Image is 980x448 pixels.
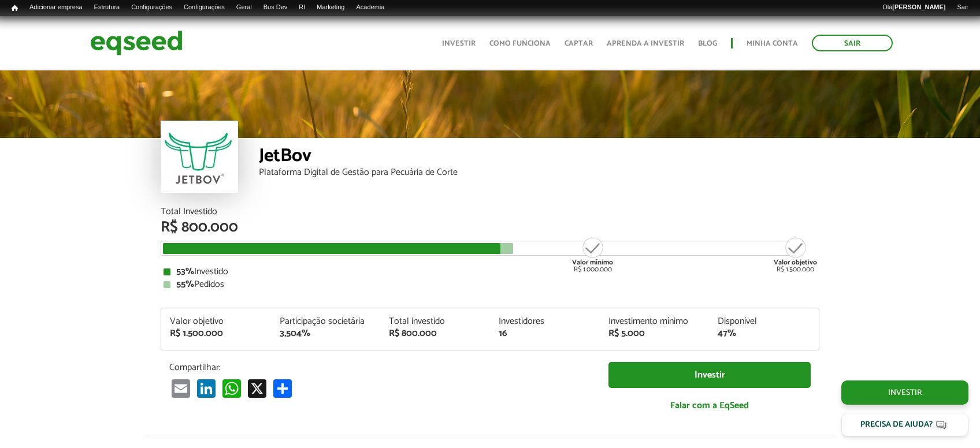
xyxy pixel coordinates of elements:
[259,168,819,177] div: Plataforma Digital de Gestão para Pecuária de Corte
[220,379,243,398] a: WhatsApp
[169,362,591,373] p: Compartilhar:
[608,317,701,326] div: Investimento mínimo
[176,277,194,292] strong: 55%
[280,317,372,326] div: Participação societária
[24,3,88,12] a: Adicionar empresa
[170,317,262,326] div: Valor objetivo
[88,3,126,12] a: Estrutura
[565,40,593,47] a: Captar
[608,394,811,417] a: Falar com a EqSeed
[718,329,810,338] div: 47%
[311,3,350,12] a: Marketing
[350,3,390,12] a: Academia
[178,3,231,12] a: Configurações
[951,3,974,12] a: Sair
[164,280,816,289] div: Pedidos
[259,147,819,168] div: JetBov
[499,317,591,326] div: Investidores
[389,317,481,326] div: Total investido
[258,3,294,12] a: Bus Dev
[608,362,811,388] a: Investir
[572,257,613,268] strong: Valor mínimo
[12,4,18,12] span: Início
[170,329,262,338] div: R$ 1.500.000
[698,40,717,47] a: Blog
[389,329,481,338] div: R$ 800.000
[812,35,893,51] a: Sair
[892,3,945,10] strong: [PERSON_NAME]
[608,329,701,338] div: R$ 5.000
[571,236,614,273] div: R$ 1.000.000
[161,207,819,216] div: Total Investido
[293,3,311,12] a: RI
[841,380,968,405] a: Investir
[718,317,810,326] div: Disponível
[747,40,798,47] a: Minha conta
[246,379,269,398] a: X
[90,28,183,58] img: EqSeed
[231,3,258,12] a: Geral
[280,329,372,338] div: 3,504%
[169,379,192,398] a: Email
[877,3,951,12] a: Olá[PERSON_NAME]
[442,40,476,47] a: Investir
[271,379,294,398] a: Share
[774,236,817,273] div: R$ 1.500.000
[489,40,551,47] a: Como funciona
[161,220,819,235] div: R$ 800.000
[164,267,816,277] div: Investido
[6,3,24,14] a: Início
[774,257,817,268] strong: Valor objetivo
[499,329,591,338] div: 16
[176,264,194,279] strong: 53%
[125,3,178,12] a: Configurações
[607,40,684,47] a: Aprenda a investir
[195,379,218,398] a: LinkedIn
